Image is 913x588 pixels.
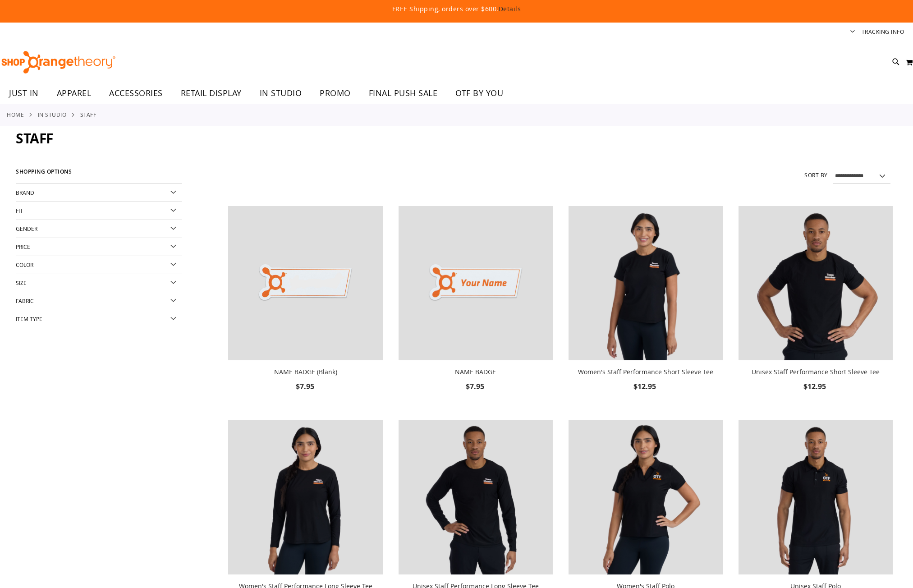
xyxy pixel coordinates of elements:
[564,202,727,416] div: product
[228,420,382,574] img: Women's Staff Performance Long Sleeve Tee
[16,238,182,256] div: Price
[228,420,382,576] a: Women's Staff Performance Long Sleeve Tee
[578,367,713,376] a: Women's Staff Performance Short Sleeve Tee
[320,83,351,103] span: PROMO
[7,110,24,119] a: Home
[260,83,302,103] span: IN STUDIO
[394,202,557,416] div: product
[803,381,827,391] span: $12.95
[16,225,37,232] span: Gender
[100,83,172,104] a: ACCESSORIES
[16,184,182,202] div: Brand
[186,5,727,14] p: FREE Shipping, orders over $600.
[16,297,34,304] span: Fabric
[399,206,553,360] img: Product image for NAME BADGE
[16,165,182,184] strong: Shopping Options
[739,420,893,574] img: Unisex Staff Polo
[251,83,311,103] a: IN STUDIO
[399,206,553,362] a: Product image for NAME BADGE
[16,256,182,274] div: Color
[739,206,893,360] img: Unisex Staff Performance Short Sleeve Tee
[80,110,96,119] strong: Staff
[16,261,33,268] span: Color
[399,420,553,574] img: Unisex Staff Performance Long Sleeve Tee
[734,202,897,416] div: product
[16,220,182,238] div: Gender
[228,206,382,362] a: NAME BADGE (Blank)
[804,171,828,179] label: Sort By
[752,367,880,376] a: Unisex Staff Performance Short Sleeve Tee
[569,420,723,574] img: Women's Staff Polo
[16,202,182,220] div: Fit
[569,206,723,362] a: Women's Staff Performance Short Sleeve Tee
[399,420,553,576] a: Unisex Staff Performance Long Sleeve Tee
[360,83,447,104] a: FINAL PUSH SALE
[9,83,39,103] span: JUST IN
[109,83,163,103] span: ACCESSORIES
[862,28,904,36] a: Tracking Info
[16,129,53,147] span: Staff
[16,315,42,322] span: Item Type
[172,83,251,104] a: RETAIL DISPLAY
[57,83,92,103] span: APPAREL
[16,292,182,310] div: Fabric
[446,83,512,104] a: OTF BY YOU
[16,274,182,292] div: Size
[466,381,486,391] span: $7.95
[16,279,27,286] span: Size
[296,381,316,391] span: $7.95
[228,206,382,360] img: NAME BADGE (Blank)
[739,206,893,362] a: Unisex Staff Performance Short Sleeve Tee
[16,189,34,196] span: Brand
[455,83,503,103] span: OTF BY YOU
[369,83,438,103] span: FINAL PUSH SALE
[739,420,893,576] a: Unisex Staff Polo
[16,243,30,250] span: Price
[850,28,855,37] button: Account menu
[16,207,23,214] span: Fit
[499,5,521,13] a: Details
[274,367,337,376] a: NAME BADGE (Blank)
[311,83,360,104] a: PROMO
[181,83,242,103] span: RETAIL DISPLAY
[569,206,723,360] img: Women's Staff Performance Short Sleeve Tee
[38,110,67,119] a: IN STUDIO
[16,310,182,328] div: Item Type
[48,83,101,104] a: APPAREL
[455,367,496,376] a: NAME BADGE
[633,381,657,391] span: $12.95
[569,420,723,576] a: Women's Staff Polo
[224,202,387,416] div: product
